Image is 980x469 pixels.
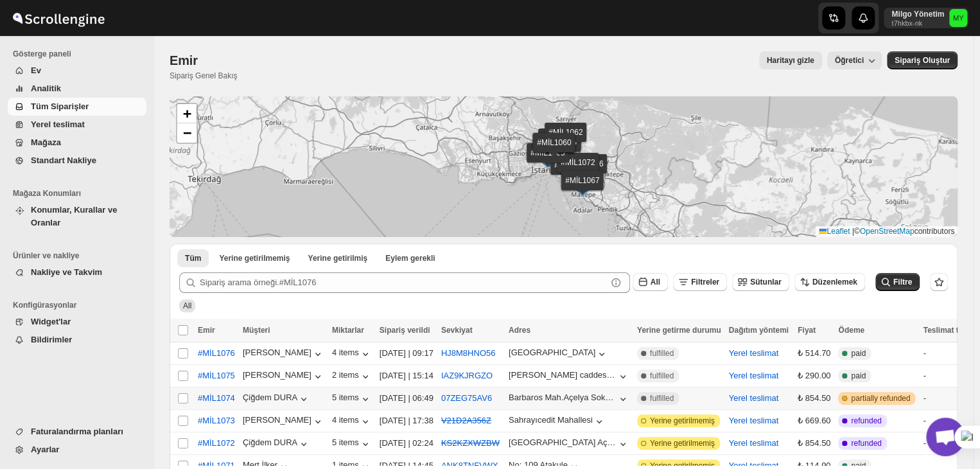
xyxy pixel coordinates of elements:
[243,326,270,335] span: Müşteri
[441,438,500,448] button: KS2KZXWZBW
[31,205,117,227] span: Konumlar, Kurallar ve Oranlar
[10,2,107,34] img: ScrollEngine
[550,141,570,155] img: Marker
[332,348,372,360] button: 4 items
[953,14,964,22] text: MY
[198,414,235,427] span: #MİL1073
[729,438,779,448] button: Yerel teslimat
[819,227,850,236] a: Leaflet
[875,273,920,291] button: Filtre
[441,326,473,335] span: Sevkiyat
[838,326,864,335] span: Ödeme
[577,164,596,179] img: Marker
[198,369,235,382] span: #MİL1075
[798,326,816,335] span: Fiyat
[509,393,617,402] div: Barbaros Mah.Açelya Sokağı Ağaoğlu Moontown Sitesi A1-2 Blok D:8
[243,415,324,428] button: [PERSON_NAME]
[31,445,59,454] span: Ayarlar
[884,8,968,28] button: User menu
[538,154,557,168] img: Marker
[185,253,201,263] span: Tüm
[332,393,372,405] button: 5 items
[31,155,96,165] span: Standart Nakliye
[732,273,789,291] button: Sütunlar
[509,438,617,447] div: [GEOGRAPHIC_DATA] Açelya Sokak Ağaoğlu Moontown Sitesi A1-2 Blok D:8
[891,19,944,27] p: t7hkbx-nk
[650,416,715,426] span: Yerine getirilmemiş
[650,393,674,403] span: fulfilled
[729,393,779,403] button: Yerel teslimat
[851,393,910,403] span: partially refunded
[729,348,779,358] button: Yerel teslimat
[509,438,629,450] button: [GEOGRAPHIC_DATA] Açelya Sokak Ağaoğlu Moontown Sitesi A1-2 Blok D:8
[568,163,588,177] img: Marker
[8,423,146,441] button: Faturalandırma planları
[31,335,72,344] span: Bildirimler
[949,9,967,27] span: Milgo Yönetim
[509,415,606,428] button: Sahrayıcedit Mahallesi
[798,392,830,405] div: ₺ 854.50
[380,414,433,427] div: [DATE] | 17:38
[31,102,89,111] span: Tüm Siparişler
[31,119,85,129] span: Yerel teslimat
[198,392,235,405] span: #MİL1074
[895,55,950,66] span: Sipariş Oluştur
[767,55,814,66] span: Haritayı gizle
[8,201,146,232] button: Konumlar, Kurallar ve Oranlar
[8,62,146,80] button: Ev
[243,348,324,360] button: [PERSON_NAME]
[750,278,782,287] span: Sütunlar
[190,433,243,454] button: #MİL1072
[183,105,191,121] span: +
[851,371,866,381] span: paid
[31,84,61,93] span: Analitik
[332,326,364,335] span: Miktarlar
[378,249,442,267] button: ActionNeeded
[177,249,209,267] button: All
[556,133,575,147] img: Marker
[198,347,235,360] span: #MİL1076
[8,441,146,459] button: Ayarlar
[300,249,375,267] button: Fulfilled
[200,272,607,293] input: Sipariş arama örneği.#MİL1076
[243,438,310,450] div: Çiğdem DURA
[650,371,674,381] span: fulfilled
[562,166,581,180] img: Marker
[170,53,198,67] span: Emir
[441,371,493,380] button: IAZ9KJRGZO
[923,392,974,405] div: -
[8,331,146,349] button: Bildirimler
[545,143,564,157] img: Marker
[31,137,61,147] span: Mağaza
[190,411,243,431] button: #MİL1073
[827,51,882,69] button: Öğretici
[509,370,629,383] button: [PERSON_NAME] caddesi no 79 ulus
[31,317,71,326] span: Widget'lar
[190,366,243,386] button: #MİL1075
[31,427,123,436] span: Faturalandırma planları
[729,416,779,425] button: Yerel teslimat
[798,414,830,427] div: ₺ 669.60
[650,348,674,358] span: fulfilled
[190,388,243,409] button: #MİL1074
[729,371,779,380] button: Yerel teslimat
[243,370,324,383] div: [PERSON_NAME]
[183,125,191,141] span: −
[887,51,958,69] button: Create custom order
[332,370,372,383] button: 2 items
[332,438,372,450] div: 5 items
[798,369,830,382] div: ₺ 290.00
[243,393,310,405] div: Çiğdem DURA
[633,273,668,291] button: All
[926,418,965,456] div: Açık sohbet
[835,56,864,65] span: Öğretici
[923,369,974,382] div: -
[860,227,914,236] a: OpenStreetMap
[332,415,372,428] div: 4 items
[31,267,102,277] span: Nakliye ve Takvim
[550,143,570,157] img: Marker
[851,348,866,358] span: paid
